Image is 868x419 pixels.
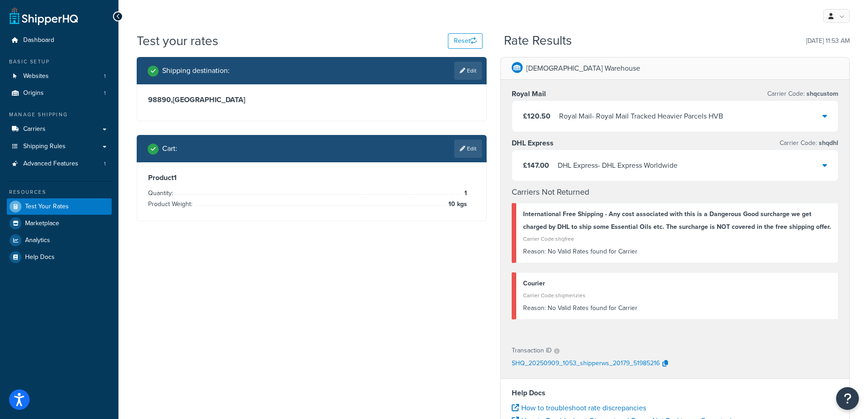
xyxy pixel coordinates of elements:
p: Carrier Code: [767,88,838,100]
a: Carriers [7,121,112,138]
a: Edit [454,62,482,80]
span: shqcustom [805,89,838,98]
div: Resources [7,188,112,196]
span: 1 [104,72,106,80]
button: Reset [448,33,483,49]
div: Carrier Code: shqmenzies [523,289,832,302]
span: shqdhl [817,138,838,148]
h4: Help Docs [512,388,839,398]
a: Websites1 [7,68,112,85]
span: 1 [462,188,467,199]
p: [DATE] 11:53 AM [806,35,850,47]
h2: Cart : [162,145,177,153]
div: Royal Mail - Royal Mail Tracked Heavier Parcels HVB [559,110,723,123]
button: Open Resource Center [836,387,859,410]
div: Manage Shipping [7,111,112,119]
p: [DEMOGRAPHIC_DATA] Warehouse [526,62,640,75]
span: Carriers [23,125,46,133]
span: Test Your Rates [25,203,69,211]
h4: Carriers Not Returned [512,186,839,198]
span: £120.50 [523,111,550,121]
h3: Product 1 [148,173,475,182]
a: Analytics [7,232,112,248]
h3: DHL Express [512,139,554,148]
div: No Valid Rates found for Carrier [523,302,832,315]
span: Reason: [523,247,546,256]
a: Marketplace [7,215,112,232]
span: 1 [104,89,106,97]
a: Edit [454,140,482,158]
a: Advanced Features1 [7,155,112,172]
p: Transaction ID [512,344,552,357]
span: Origins [23,89,44,97]
li: Origins [7,85,112,102]
h2: Shipping destination : [162,67,230,75]
a: Help Docs [7,249,112,265]
a: How to troubleshoot rate discrepancies [512,403,646,413]
p: Carrier Code: [780,137,838,150]
div: Courier [523,277,832,290]
span: Analytics [25,237,50,244]
div: Carrier Code: shqfree [523,233,832,245]
span: Shipping Rules [23,143,66,150]
span: 1 [104,160,106,168]
span: Marketplace [25,220,59,228]
a: Dashboard [7,32,112,49]
a: Test Your Rates [7,198,112,215]
a: Shipping Rules [7,138,112,155]
div: No Valid Rates found for Carrier [523,245,832,258]
li: Advanced Features [7,155,112,172]
span: Product Weight: [148,199,195,209]
span: Dashboard [23,36,54,44]
div: International Free Shipping - Any cost associated with this is a Dangerous Good surcharge we get ... [523,208,832,233]
h3: Royal Mail [512,89,546,98]
a: Origins1 [7,85,112,102]
span: Help Docs [25,253,55,261]
div: DHL Express - DHL Express Worldwide [558,159,678,172]
h2: Rate Results [504,34,572,48]
span: Quantity: [148,188,175,198]
div: Basic Setup [7,58,112,66]
h3: 98890 , [GEOGRAPHIC_DATA] [148,95,475,104]
p: SHQ_20250909_1053_shipperws_20179_51985216 [512,357,660,371]
span: 10 kgs [446,199,467,210]
span: Advanced Features [23,160,78,168]
li: Websites [7,68,112,85]
span: £147.00 [523,160,549,171]
h1: Test your rates [137,32,218,50]
span: Reason: [523,303,546,313]
span: Websites [23,72,49,80]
